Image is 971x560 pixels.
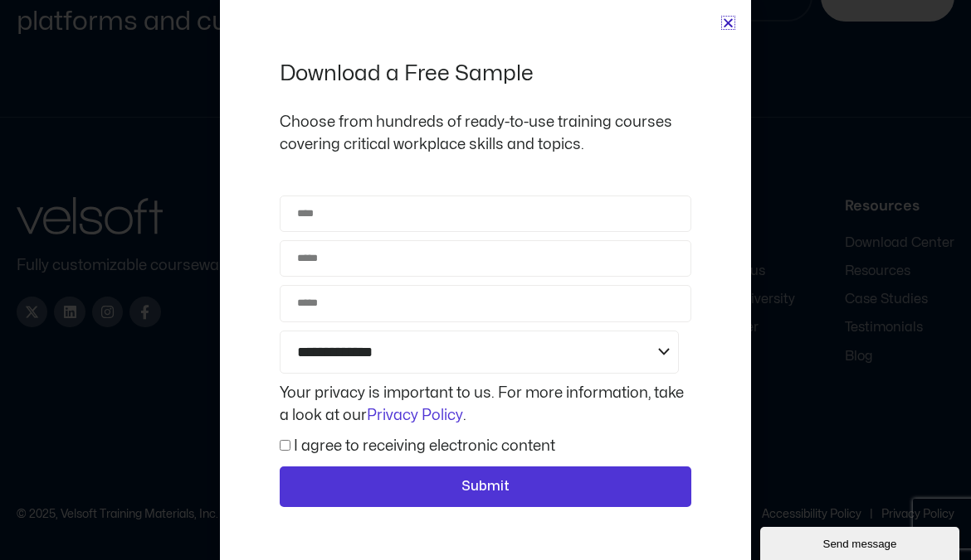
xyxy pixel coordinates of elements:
a: Close [722,17,734,29]
div: Your privacy is important to us. For more information, take a look at our . [276,382,695,427]
button: Submit [280,466,691,508]
p: Choose from hundreds of ready-to-use training courses covering critical workplace skills and topics. [280,111,691,156]
a: Privacy Policy [367,408,463,422]
label: I agree to receiving electronic content [294,439,555,453]
h2: Download a Free Sample [280,60,691,88]
iframe: chat widget [760,524,963,560]
span: Submit [461,476,510,498]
